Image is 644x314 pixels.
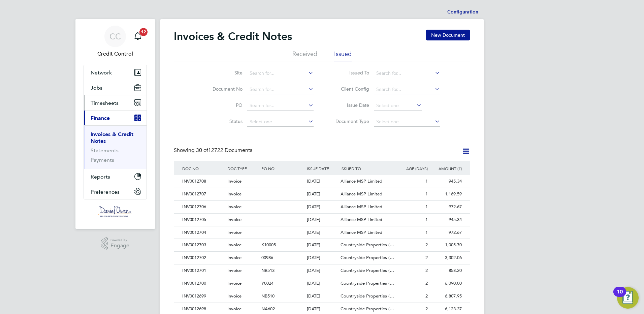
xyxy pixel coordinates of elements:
[227,217,241,222] span: Invoice
[429,226,463,239] div: 972.67
[84,80,147,95] button: Jobs
[374,117,440,127] input: Select one
[196,147,208,154] span: 30 of
[374,101,422,111] input: Select one
[91,131,133,144] a: Invoices & Credit Notes
[447,5,478,19] li: Configuration
[330,118,369,124] label: Document Type
[429,277,463,290] div: 6,090.00
[247,101,314,111] input: Search for...
[227,306,241,312] span: Invoice
[395,161,429,176] div: AGE (DAYS)
[110,237,129,243] span: Powered by
[305,214,339,226] div: [DATE]
[109,32,121,41] span: CC
[429,290,463,303] div: 6,807.95
[181,188,226,200] div: INV0012707
[425,280,428,286] span: 2
[84,26,147,58] a: CCCredit Control
[429,252,463,264] div: 3,302.06
[425,268,428,273] span: 2
[84,206,147,217] a: Go to home page
[261,268,275,273] span: NB513
[261,280,273,286] span: Y0024
[305,175,339,188] div: [DATE]
[425,229,428,235] span: 1
[330,70,369,76] label: Issued To
[91,69,112,76] span: Network
[617,287,639,309] button: Open Resource Center, 10 new notifications
[429,161,463,176] div: AMOUNT (£)
[227,255,241,260] span: Invoice
[429,239,463,251] div: 1,005.70
[204,102,243,108] label: PO
[84,50,147,58] span: Credit Control
[226,161,260,176] div: DOC TYPE
[181,201,226,213] div: INV0012706
[139,28,148,36] span: 12
[341,268,394,273] span: Countryside Properties (…
[341,306,394,312] span: Countryside Properties (…
[261,255,273,260] span: 00986
[330,86,369,92] label: Client Config
[374,69,440,78] input: Search for...
[425,191,428,197] span: 1
[98,206,132,217] img: danielowen-logo-retina.png
[425,306,428,312] span: 2
[341,242,394,248] span: Countryside Properties (…
[84,184,147,199] button: Preferences
[334,50,352,62] li: Issued
[181,264,226,277] div: INV0012701
[181,175,226,188] div: INV0012708
[425,217,428,222] span: 1
[341,204,382,210] span: Alliance MSP Limited
[181,239,226,251] div: INV0012703
[425,255,428,260] span: 2
[91,147,119,154] a: Statements
[429,201,463,213] div: 972.67
[110,243,129,249] span: Engage
[247,117,314,127] input: Select one
[305,226,339,239] div: [DATE]
[91,100,119,106] span: Timesheets
[204,86,243,92] label: Document No
[181,290,226,303] div: INV0012699
[341,229,382,235] span: Alliance MSP Limited
[227,229,241,235] span: Invoice
[305,188,339,200] div: [DATE]
[305,252,339,264] div: [DATE]
[227,242,241,248] span: Invoice
[305,290,339,303] div: [DATE]
[341,217,382,222] span: Alliance MSP Limited
[84,65,147,80] button: Network
[131,26,144,47] a: 12
[429,188,463,200] div: 1,169.59
[227,268,241,273] span: Invoice
[339,161,395,176] div: ISSUED TO
[84,169,147,184] button: Reports
[204,70,243,76] label: Site
[305,239,339,251] div: [DATE]
[261,242,276,248] span: K10005
[426,30,470,40] button: New Document
[227,280,241,286] span: Invoice
[101,237,130,250] a: Powered byEngage
[341,255,394,260] span: Countryside Properties (…
[261,293,275,299] span: NB510
[261,306,275,312] span: NA602
[181,214,226,226] div: INV0012705
[196,147,252,154] span: 12722 Documents
[84,95,147,110] button: Timesheets
[227,293,241,299] span: Invoice
[425,293,428,299] span: 2
[429,264,463,277] div: 858.20
[227,191,241,197] span: Invoice
[330,102,369,108] label: Issue Date
[260,161,305,176] div: PO NO
[305,201,339,213] div: [DATE]
[91,85,102,91] span: Jobs
[425,178,428,184] span: 1
[341,178,382,184] span: Alliance MSP Limited
[91,157,114,163] a: Payments
[374,85,440,94] input: Search for...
